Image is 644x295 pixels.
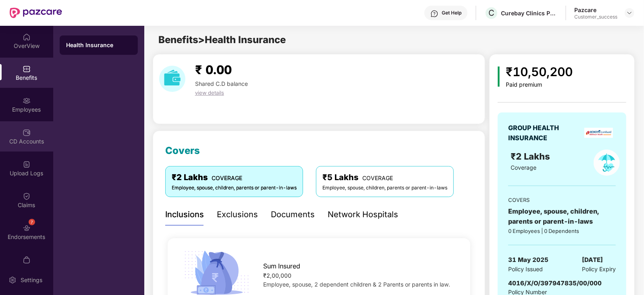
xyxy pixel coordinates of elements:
[29,219,35,225] div: 7
[508,227,616,235] div: 0 Employees | 0 Dependents
[165,145,200,156] span: Covers
[195,89,224,96] span: view details
[488,8,494,18] span: C
[264,271,457,280] div: ₹2,00,000
[508,265,543,274] span: Policy Issued
[165,208,204,221] div: Inclusions
[195,80,248,87] span: Shared C.D balance
[158,34,286,46] span: Benefits > Health Insurance
[264,261,301,271] span: Sum Insured
[584,128,613,138] img: insurerLogo
[511,151,553,162] span: ₹2 Lakhs
[212,175,242,181] span: COVERAGE
[271,208,315,221] div: Documents
[430,10,438,18] img: svg+xml;base64,PHN2ZyBpZD0iSGVscC0zMngzMiIgeG1sbnM9Imh0dHA6Ly93d3cudzMub3JnLzIwMDAvc3ZnIiB3aWR0aD...
[23,224,31,232] img: svg+xml;base64,PHN2ZyBpZD0iRW5kb3JzZW1lbnRzIiB4bWxucz0iaHR0cDovL3d3dy53My5vcmcvMjAwMC9zdmciIHdpZH...
[322,171,447,184] div: ₹5 Lakhs
[23,160,31,168] img: svg+xml;base64,PHN2ZyBpZD0iVXBsb2FkX0xvZ3MiIGRhdGEtbmFtZT0iVXBsb2FkIExvZ3MiIHhtbG5zPSJodHRwOi8vd3...
[574,14,617,20] div: Customer_success
[506,81,573,88] div: Paid premium
[23,97,31,105] img: svg+xml;base64,PHN2ZyBpZD0iRW1wbG95ZWVzIiB4bWxucz0iaHR0cDovL3d3dy53My5vcmcvMjAwMC9zdmciIHdpZHRoPS...
[195,62,232,77] span: ₹ 0.00
[508,206,616,226] div: Employee, spouse, children, parents or parent-in-laws
[10,8,62,18] img: New Pazcare Logo
[264,281,451,288] span: Employee, spouse, 2 dependent children & 2 Parents or parents in law.
[23,192,31,200] img: svg+xml;base64,PHN2ZyBpZD0iQ2xhaW0iIHhtbG5zPSJodHRwOi8vd3d3LnczLm9yZy8yMDAwL3N2ZyIgd2lkdGg9IjIwIi...
[159,66,185,92] img: download
[506,62,573,81] div: ₹10,50,200
[442,10,461,16] div: Get Help
[626,10,633,16] img: svg+xml;base64,PHN2ZyBpZD0iRHJvcGRvd24tMzJ4MzIiIHhtbG5zPSJodHRwOi8vd3d3LnczLm9yZy8yMDAwL3N2ZyIgd2...
[23,65,31,73] img: svg+xml;base64,PHN2ZyBpZD0iQmVuZWZpdHMiIHhtbG5zPSJodHRwOi8vd3d3LnczLm9yZy8yMDAwL3N2ZyIgd2lkdGg9Ij...
[18,276,45,284] div: Settings
[582,265,616,274] span: Policy Expiry
[23,256,31,264] img: svg+xml;base64,PHN2ZyBpZD0iTXlfT3JkZXJzIiBkYXRhLW5hbWU9Ik15IE9yZGVycyIgeG1sbnM9Imh0dHA6Ly93d3cudz...
[501,9,557,17] div: Curebay Clinics Private Limited
[582,255,603,265] span: [DATE]
[23,33,31,41] img: svg+xml;base64,PHN2ZyBpZD0iSG9tZSIgeG1sbnM9Imh0dHA6Ly93d3cudzMub3JnLzIwMDAvc3ZnIiB3aWR0aD0iMjAiIG...
[8,276,17,284] img: svg+xml;base64,PHN2ZyBpZD0iU2V0dGluZy0yMHgyMCIgeG1sbnM9Imh0dHA6Ly93d3cudzMub3JnLzIwMDAvc3ZnIiB3aW...
[508,123,579,143] div: GROUP HEALTH INSURANCE
[574,6,617,14] div: Pazcare
[498,66,500,87] img: icon
[23,129,31,137] img: svg+xml;base64,PHN2ZyBpZD0iQ0RfQWNjb3VudHMiIGRhdGEtbmFtZT0iQ0QgQWNjb3VudHMiIHhtbG5zPSJodHRwOi8vd3...
[172,171,297,184] div: ₹2 Lakhs
[594,150,620,176] img: policyIcon
[328,208,398,221] div: Network Hospitals
[217,208,258,221] div: Exclusions
[322,184,447,192] div: Employee, spouse, children, parents or parent-in-laws
[511,164,536,171] span: Coverage
[66,41,131,49] div: Health Insurance
[172,184,297,192] div: Employee, spouse, children, parents or parent-in-laws
[508,255,548,265] span: 31 May 2025
[362,175,393,181] span: COVERAGE
[508,196,616,204] div: COVERS
[508,279,602,287] span: 4016/X/O/397947835/00/000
